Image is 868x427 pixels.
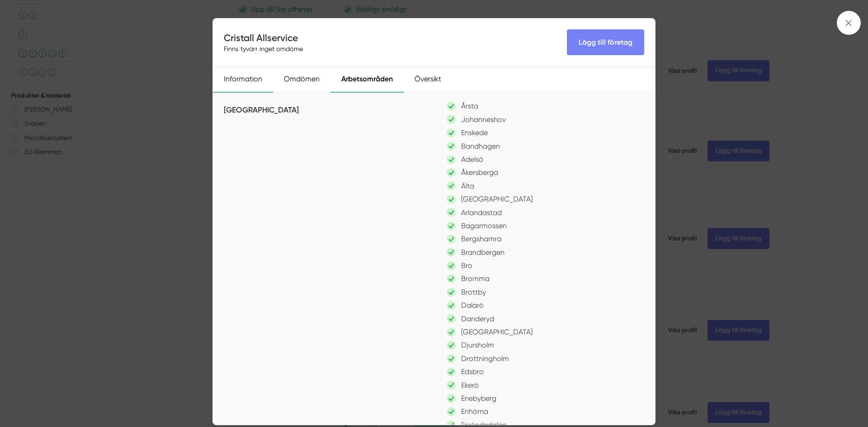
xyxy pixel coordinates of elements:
[567,29,644,55] : Lägg till företag
[461,273,490,284] p: Bromma
[461,286,486,298] p: Brottby
[461,180,474,192] p: Älta
[461,339,494,351] p: Djursholm
[461,233,501,244] p: Bergshamra
[213,66,273,93] div: Information
[461,167,498,178] p: Åkersberga
[461,380,479,391] p: Ekerö
[461,326,533,338] p: [GEOGRAPHIC_DATA]
[461,114,506,125] p: Johanneshov
[461,406,488,417] p: Enhörna
[461,247,505,258] p: Brandbergen
[461,141,500,152] p: Bandhagen
[224,44,303,53] span: Finns tyvärr inget omdöme
[461,193,533,205] p: [GEOGRAPHIC_DATA]
[461,353,509,364] p: Drottningholm
[461,100,478,112] p: Årsta
[273,66,330,93] div: Omdömen
[461,300,484,311] p: Dalarö
[404,66,452,93] div: Översikt
[330,66,404,93] div: Arbetsområden
[461,393,496,404] p: Enebyberg
[461,260,472,271] p: Bro
[461,220,507,231] p: Bagarmossen
[461,154,483,165] p: Adelsö
[224,104,418,118] h5: [GEOGRAPHIC_DATA]
[461,366,484,377] p: Edsbro
[224,31,307,44] h4: Cristall Allservice
[461,313,494,324] p: Danderyd
[461,207,502,218] p: Arlandastad
[461,127,488,138] p: Enskede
